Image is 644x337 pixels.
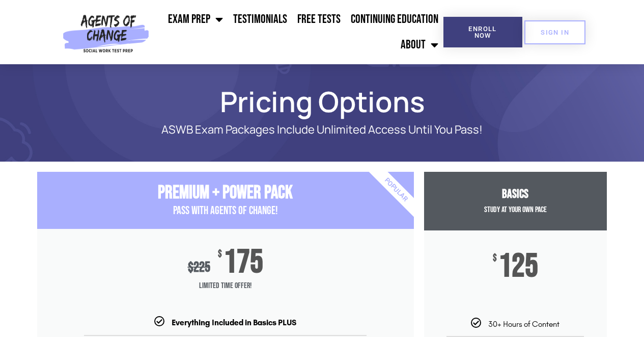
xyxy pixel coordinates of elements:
h1: Pricing Options [32,90,612,113]
a: Enroll Now [443,17,522,47]
span: Study at your Own Pace [484,205,547,215]
nav: Menu [153,7,443,58]
span: SIGN IN [541,29,569,36]
p: ASWB Exam Packages Include Unlimited Access Until You Pass! [73,123,572,136]
div: Popular [337,131,455,249]
span: $ [493,253,497,264]
span: Limited Time Offer! [37,276,414,296]
span: 175 [223,249,263,276]
h3: Basics [424,187,607,202]
span: 125 [498,253,538,280]
span: PASS with AGENTS OF CHANGE! [173,204,278,218]
b: Everything Included in Basics PLUS [172,318,296,327]
a: About [396,32,443,58]
a: SIGN IN [524,20,585,44]
span: 30+ Hours of Content [488,319,559,329]
h3: Premium + Power Pack [37,182,414,204]
a: Exam Prep [163,7,228,32]
div: 225 [188,259,210,276]
span: Enroll Now [460,25,506,39]
a: Continuing Education [346,7,443,32]
a: Free Tests [292,7,346,32]
a: Testimonials [228,7,292,32]
span: $ [218,249,222,260]
span: $ [188,259,193,276]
